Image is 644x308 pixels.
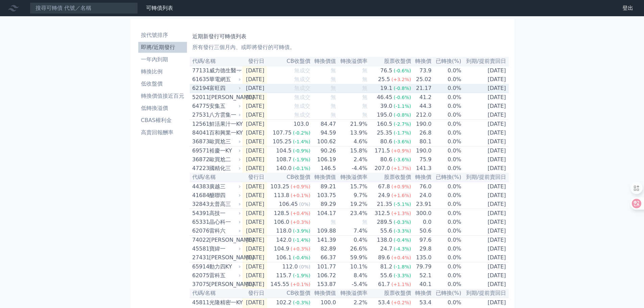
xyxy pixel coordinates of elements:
[432,146,461,156] td: 0.0%
[377,254,391,262] div: 89.6
[336,164,368,173] td: -4.4%
[311,146,336,156] td: 90.26
[336,120,368,129] td: 21.9%
[391,211,411,216] span: (+1.3%)
[138,78,187,89] a: 低收盤價
[311,155,336,164] td: 106.19
[138,43,187,51] li: 即將/近期發行
[432,218,461,227] td: 0.0%
[432,93,461,102] td: 0.0%
[411,191,432,200] td: 24.0
[411,200,432,209] td: 23.91
[462,262,509,271] td: [DATE]
[138,54,187,65] a: 一年內到期
[275,147,293,155] div: 104.5
[138,104,187,112] li: 低轉換溢價
[462,146,509,156] td: [DATE]
[242,200,267,209] td: [DATE]
[293,255,310,260] span: (-0.4%)
[617,3,639,14] a: 登出
[336,57,368,66] th: 轉換溢價率
[411,93,432,102] td: 41.2
[192,43,506,51] p: 所有發行三個月內、或即將發行的可轉債。
[462,227,509,236] td: [DATE]
[462,128,509,137] td: [DATE]
[192,129,208,137] div: 84041
[432,111,461,120] td: 0.0%
[242,111,267,120] td: [DATE]
[311,137,336,146] td: 100.62
[294,112,310,118] span: 無成交
[393,202,411,207] span: (-5.1%)
[209,183,240,191] div: 廣越三
[242,236,267,245] td: [DATE]
[432,137,461,146] td: 0.0%
[311,236,336,245] td: 141.39
[432,262,461,271] td: 0.0%
[379,138,394,146] div: 80.6
[138,80,187,88] li: 低收盤價
[411,111,432,120] td: 212.0
[411,209,432,218] td: 300.0
[299,202,310,207] span: (0%)
[411,137,432,146] td: 80.1
[411,262,432,271] td: 79.79
[432,155,461,164] td: 0.0%
[411,57,432,66] th: 轉換價
[336,209,368,218] td: 23.4%
[376,93,394,101] div: 46.45
[271,138,293,146] div: 105.25
[432,191,461,200] td: 0.0%
[462,236,509,245] td: [DATE]
[432,182,461,191] td: 0.0%
[292,120,310,128] div: 103.0
[293,237,310,243] span: (-1.4%)
[331,67,336,74] span: 無
[242,93,267,102] td: [DATE]
[377,183,391,191] div: 67.8
[331,85,336,91] span: 無
[311,120,336,129] td: 84.47
[331,112,336,118] span: 無
[376,120,394,128] div: 160.5
[462,137,509,146] td: [DATE]
[209,245,240,253] div: 寶緯一
[311,173,336,182] th: 轉換價值
[336,191,368,200] td: 9.7%
[462,111,509,120] td: [DATE]
[30,2,138,14] input: 搜尋可轉債 代號／名稱
[376,236,394,244] div: 138.0
[391,148,411,153] span: (+0.9%)
[393,264,411,269] span: (-1.8%)
[331,219,336,225] span: 無
[192,75,208,84] div: 61635
[411,227,432,236] td: 50.6
[432,200,461,209] td: 0.0%
[209,209,240,217] div: 高技一
[209,67,240,75] div: 威力德生醫一
[192,254,208,262] div: 27431
[377,191,391,199] div: 24.9
[376,129,394,137] div: 25.35
[411,146,432,156] td: 190.0
[311,164,336,173] td: 146.5
[209,138,240,146] div: 歐買尬三
[373,147,391,155] div: 171.5
[432,75,461,84] td: 0.0%
[462,244,509,253] td: [DATE]
[311,191,336,200] td: 103.75
[278,200,299,208] div: 106.45
[272,218,291,226] div: 106.0
[242,173,267,182] th: 發行日
[242,120,267,129] td: [DATE]
[462,155,509,164] td: [DATE]
[432,57,461,66] th: 已轉換(%)
[294,85,310,91] span: 無成交
[192,164,208,172] div: 47223
[209,227,240,235] div: 雷科六
[411,128,432,137] td: 26.8
[432,244,461,253] td: 0.0%
[138,116,187,124] li: CBAS權利金
[311,253,336,262] td: 66.37
[462,102,509,111] td: [DATE]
